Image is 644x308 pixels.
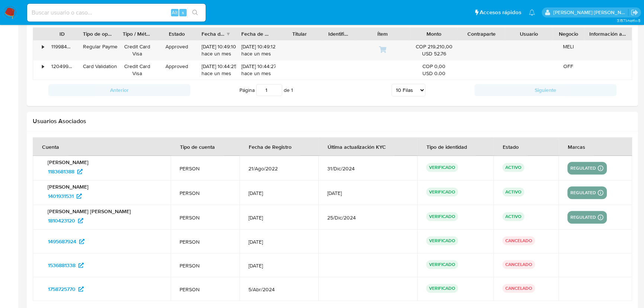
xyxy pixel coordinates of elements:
[33,118,632,125] h2: Usuarios Asociados
[27,8,206,17] input: Buscar usuario o caso...
[616,17,640,23] span: 3.157.1-hotfix-5
[172,9,178,16] span: Alt
[631,9,638,16] a: Salir
[480,9,521,16] span: Accesos rápidos
[553,9,628,16] p: leonardo.alvarezortiz@mercadolibre.com.co
[182,9,184,16] span: s
[529,9,535,16] a: Notificaciones
[187,7,203,18] button: search-icon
